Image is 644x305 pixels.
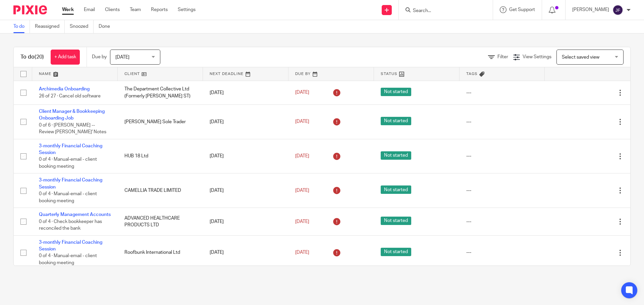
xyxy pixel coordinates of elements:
[203,81,288,104] td: [DATE]
[35,20,65,33] a: Reassigned
[381,217,411,225] span: Not started
[39,240,102,251] a: 3-monthly Financial Coaching Session
[572,6,609,13] p: [PERSON_NAME]
[39,192,97,203] span: 0 of 4 · Manual-email - client booking meeting
[203,235,288,270] td: [DATE]
[118,81,203,104] td: The Department Collective Ltd (Formerly [PERSON_NAME] ST)
[381,185,411,194] span: Not started
[39,94,101,98] span: 26 of 27 · Cancel old software
[466,153,538,159] div: ---
[39,219,102,231] span: 0 of 4 · Check bookkeeper has reconciled the bank
[39,123,106,135] span: 0 of 6 · [PERSON_NAME] -- Review [PERSON_NAME]' Notes
[466,89,538,96] div: ---
[523,55,551,59] span: View Settings
[203,208,288,235] td: [DATE]
[562,55,599,60] span: Select saved view
[130,6,141,13] a: Team
[497,55,508,59] span: Filter
[39,87,90,91] a: Archimedia Onboarding
[20,54,44,61] h1: To do
[84,6,95,13] a: Email
[466,72,478,76] span: Tags
[295,188,309,193] span: [DATE]
[105,6,120,13] a: Clients
[466,218,538,225] div: ---
[295,120,309,124] span: [DATE]
[39,144,102,155] a: 3-monthly Financial Coaching Session
[466,187,538,194] div: ---
[118,104,203,139] td: [PERSON_NAME] Sole Trader
[466,249,538,256] div: ---
[13,5,47,14] img: Pixie
[612,5,623,15] img: svg%3E
[118,173,203,208] td: CAMELLIA TRADE LIMITED
[118,208,203,235] td: ADVANCED HEALTHCARE PRODUCTS LTD
[295,219,309,224] span: [DATE]
[203,104,288,139] td: [DATE]
[39,178,102,189] a: 3-monthly Financial Coaching Session
[115,55,129,60] span: [DATE]
[51,50,80,65] a: + Add task
[118,235,203,270] td: Roofbunk International Ltd
[381,117,411,125] span: Not started
[295,154,309,158] span: [DATE]
[39,157,97,169] span: 0 of 4 · Manual-email - client booking meeting
[92,54,107,60] p: Due by
[203,173,288,208] td: [DATE]
[381,248,411,256] span: Not started
[35,54,44,60] span: (20)
[381,151,411,160] span: Not started
[295,90,309,95] span: [DATE]
[151,6,168,13] a: Reports
[466,119,538,125] div: ---
[509,7,535,12] span: Get Support
[62,6,74,13] a: Work
[39,254,97,265] span: 0 of 4 · Manual-email - client booking meeting
[412,8,473,14] input: Search
[203,139,288,173] td: [DATE]
[99,20,115,33] a: Done
[39,212,111,217] a: Quarterly Management Accounts
[295,250,309,255] span: [DATE]
[70,20,94,33] a: Snoozed
[118,139,203,173] td: HUB 18 Ltd
[178,6,196,13] a: Settings
[39,109,105,121] a: Client Manager & Bookkeeping Onboarding Job
[381,88,411,96] span: Not started
[13,20,30,33] a: To do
